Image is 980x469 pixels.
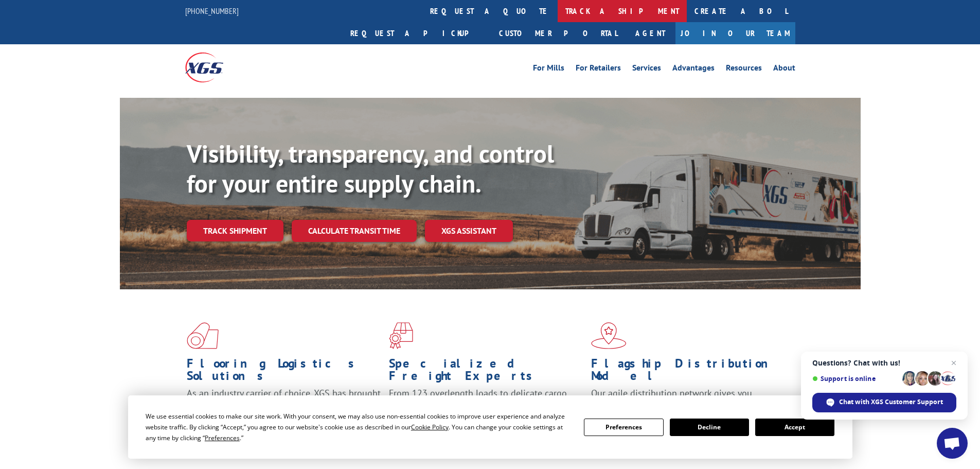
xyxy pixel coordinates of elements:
h1: Flagship Distribution Model [591,357,786,387]
a: For Mills [533,64,564,75]
a: Join Our Team [675,22,795,44]
img: xgs-icon-total-supply-chain-intelligence-red [187,322,219,349]
a: Calculate transit time [292,220,417,242]
span: Support is online [812,375,899,383]
a: Track shipment [187,220,283,241]
a: Open chat [937,428,968,459]
p: From 123 overlength loads to delicate cargo, our experienced staff knows the best way to move you... [389,387,583,433]
span: As an industry carrier of choice, XGS has brought innovation and dedication to flooring logistics... [187,387,381,424]
span: Questions? Chat with us! [812,359,956,367]
img: xgs-icon-focused-on-flooring-red [389,322,413,349]
span: Preferences [205,433,240,442]
a: XGS ASSISTANT [425,220,513,242]
img: xgs-icon-flagship-distribution-model-red [591,322,627,349]
h1: Flooring Logistics Solutions [187,357,381,387]
a: Agent [625,22,675,44]
span: Cookie Policy [411,423,449,431]
a: For Retailers [576,64,621,75]
a: [PHONE_NUMBER] [185,6,239,16]
a: Customer Portal [491,22,625,44]
b: Visibility, transparency, and control for your entire supply chain. [187,137,554,199]
a: Advantages [672,64,715,75]
h1: Specialized Freight Experts [389,357,583,387]
a: Request a pickup [343,22,491,44]
span: Chat with XGS Customer Support [812,393,956,412]
span: Our agile distribution network gives you nationwide inventory management on demand. [591,387,780,411]
a: Services [632,64,661,75]
span: Chat with XGS Customer Support [839,397,943,407]
div: Cookie Consent Prompt [128,395,852,459]
button: Preferences [584,419,663,436]
button: Decline [670,419,749,436]
div: We use essential cookies to make our site work. With your consent, we may also use non-essential ... [146,411,572,443]
a: About [773,64,795,75]
a: Resources [726,64,762,75]
button: Accept [755,419,834,436]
